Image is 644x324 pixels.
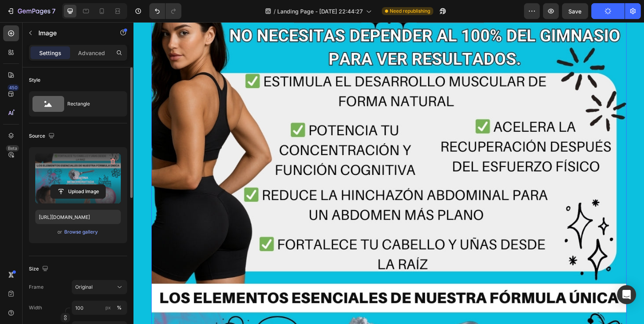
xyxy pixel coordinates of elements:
[52,6,55,16] p: 7
[38,28,106,38] p: Image
[569,8,582,15] span: Save
[50,184,106,199] button: Upload Image
[72,301,127,315] input: px%
[617,285,636,304] div: Open Intercom Messenger
[562,3,588,19] button: Save
[114,303,124,312] button: px
[39,49,61,57] p: Settings
[64,228,99,236] button: Browse gallery
[29,304,42,311] label: Width
[103,303,113,312] button: %
[35,210,121,224] input: https://example.com/image.jpg
[65,228,98,236] div: Browse gallery
[78,49,105,57] p: Advanced
[390,8,430,15] span: Need republishing
[274,7,276,15] span: /
[3,3,59,19] button: 7
[105,304,111,311] div: px
[6,145,19,151] div: Beta
[58,227,63,237] span: or
[277,7,363,15] span: Landing Page - [DATE] 22:44:27
[133,22,644,324] iframe: Design area
[117,304,122,311] div: %
[75,284,93,291] span: Original
[29,77,40,84] div: Style
[29,264,50,274] div: Size
[29,284,44,291] label: Frame
[29,131,56,142] div: Source
[67,95,116,113] div: Rectangle
[8,84,19,91] div: 450
[72,280,127,294] button: Original
[149,3,181,19] div: Undo/Redo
